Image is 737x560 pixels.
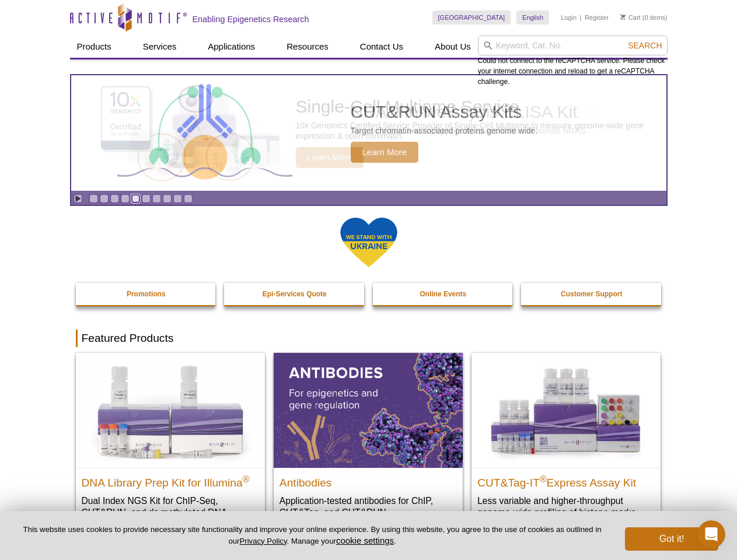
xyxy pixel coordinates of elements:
li: | [580,10,582,24]
button: cookie settings [336,535,394,545]
a: Go to slide 6 [142,194,151,203]
input: Keyword, Cat. No. [478,36,668,55]
p: Dual Index NGS Kit for ChIP-Seq, CUT&RUN, and ds methylated DNA assays. [82,495,259,530]
article: CUT&RUN Assay Kits [71,75,666,191]
a: Customer Support [521,283,662,305]
p: Application-tested antibodies for ChIP, CUT&Tag, and CUT&RUN. [280,495,457,519]
a: Privacy Policy [239,537,287,545]
sup: ® [540,474,547,484]
a: Go to slide 2 [100,194,109,203]
a: Applications [201,36,262,58]
a: Epi-Services Quote [224,283,365,305]
a: All Antibodies Antibodies Application-tested antibodies for ChIP, CUT&Tag, and CUT&RUN. [274,353,463,530]
sup: ® [243,474,250,484]
a: Go to slide 8 [163,194,172,203]
button: Search [624,40,665,51]
a: Cart [620,13,641,22]
a: Online Events [373,283,514,305]
h2: Antibodies [280,471,457,489]
a: DNA Library Prep Kit for Illumina DNA Library Prep Kit for Illumina® Dual Index NGS Kit for ChIP-... [76,353,265,541]
a: Go to slide 3 [110,194,119,203]
a: Login [561,13,577,22]
a: Go to slide 10 [184,194,193,203]
h2: Featured Products [76,330,662,347]
img: We Stand With Ukraine [340,216,398,268]
a: English [516,10,549,24]
a: Go to slide 9 [173,194,182,203]
strong: Epi-Services Quote [263,290,327,298]
a: [GEOGRAPHIC_DATA] [432,10,511,24]
li: (0 items) [620,10,668,24]
p: Less variable and higher-throughput genome-wide profiling of histone marks​. [477,495,655,519]
h2: CUT&RUN Assay Kits [351,103,538,121]
img: DNA Library Prep Kit for Illumina [76,353,265,467]
a: Products [70,36,118,58]
a: About Us [428,36,478,58]
a: CUT&Tag-IT® Express Assay Kit CUT&Tag-IT®Express Assay Kit Less variable and higher-throughput ge... [471,353,661,530]
a: CUT&RUN Assay Kits CUT&RUN Assay Kits Target chromatin-associated proteins genome wide. Learn More [71,75,666,191]
p: This website uses cookies to provide necessary site functionality and improve your online experie... [19,524,606,547]
a: Go to slide 5 [131,194,140,203]
h2: DNA Library Prep Kit for Illumina [82,471,259,489]
a: Register [585,13,609,22]
strong: Customer Support [561,290,622,298]
p: Target chromatin-associated proteins genome wide. [351,125,538,136]
button: Got it! [625,527,718,551]
img: CUT&RUN Assay Kits [117,80,292,187]
a: Contact Us [353,36,410,58]
a: Go to slide 4 [121,194,130,203]
a: Toggle autoplay [74,194,82,203]
span: Search [628,41,662,50]
h2: Enabling Epigenetics Research [193,14,309,24]
iframe: Intercom live chat [697,520,725,548]
img: CUT&Tag-IT® Express Assay Kit [471,353,661,467]
a: Promotions [76,283,217,305]
strong: Online Events [420,290,466,298]
img: All Antibodies [274,353,463,467]
h2: CUT&Tag-IT Express Assay Kit [477,471,655,489]
a: Go to slide 1 [89,194,98,203]
a: Resources [280,36,336,58]
strong: Promotions [127,290,166,298]
span: Learn More [351,142,419,163]
a: Go to slide 7 [152,194,161,203]
img: Your Cart [620,14,626,20]
div: Could not connect to the reCAPTCHA service. Please check your internet connection and reload to g... [478,36,668,87]
a: Services [136,36,184,58]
